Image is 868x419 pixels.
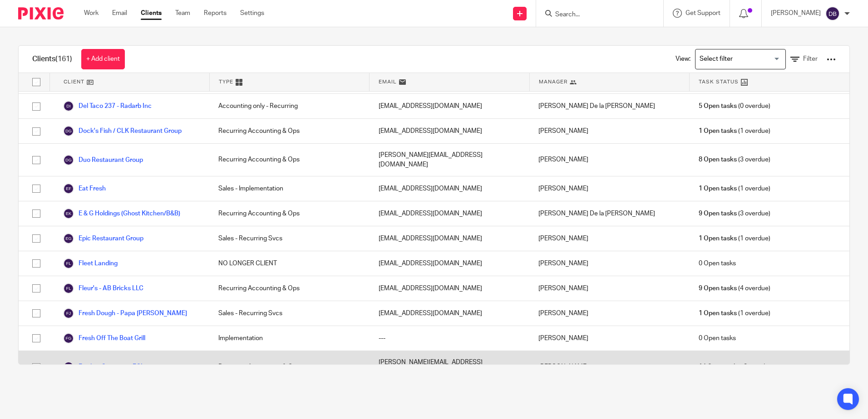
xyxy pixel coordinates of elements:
[63,126,74,136] img: svg%3E
[240,9,264,18] a: Settings
[64,78,84,86] span: Client
[63,308,74,319] img: svg%3E
[379,78,397,86] span: Email
[63,126,182,136] a: Dock's Fish / CLK Restaurant Group
[699,127,770,136] span: (1 overdue)
[175,9,190,18] a: Team
[209,226,369,251] div: Sales - Recurring Svcs
[370,201,529,226] div: [EMAIL_ADDRESS][DOMAIN_NAME]
[529,176,689,201] div: [PERSON_NAME]
[63,283,74,294] img: svg%3E
[699,102,770,111] span: (0 overdue)
[370,94,529,118] div: [EMAIL_ADDRESS][DOMAIN_NAME]
[81,49,125,69] a: + Add client
[662,46,836,73] div: View:
[141,9,162,18] a: Clients
[63,361,74,372] img: svg%3E
[28,73,45,91] input: Select all
[63,208,180,219] a: E & G Holdings (Ghost Kitchen/B&B)
[370,276,529,301] div: [EMAIL_ADDRESS][DOMAIN_NAME]
[63,183,74,194] img: svg%3E
[55,55,72,63] span: (161)
[18,7,64,19] img: Pixie
[370,351,529,383] div: [PERSON_NAME][EMAIL_ADDRESS][DOMAIN_NAME]
[63,333,145,344] a: Fresh Off The Boat Grill
[209,301,369,326] div: Sales - Recurring Svcs
[699,309,737,318] span: 1 Open tasks
[63,155,143,166] a: Duo Restaurant Group
[803,56,818,62] span: Filter
[219,78,233,86] span: Type
[699,209,770,218] span: (3 overdue)
[209,94,369,118] div: Accounting only - Recurring
[699,234,770,243] span: (1 overdue)
[370,144,529,176] div: [PERSON_NAME][EMAIL_ADDRESS][DOMAIN_NAME]
[209,276,369,301] div: Recurring Accounting & Ops
[529,251,689,276] div: [PERSON_NAME]
[699,102,737,111] span: 5 Open tasks
[529,226,689,251] div: [PERSON_NAME]
[209,119,369,143] div: Recurring Accounting & Ops
[825,6,840,21] img: svg%3E
[699,78,739,86] span: Task Status
[370,301,529,326] div: [EMAIL_ADDRESS][DOMAIN_NAME]
[209,326,369,351] div: Implementation
[699,362,774,371] span: (8 overdue)
[529,201,689,226] div: [PERSON_NAME] De la [PERSON_NAME]
[209,251,369,276] div: NO LONGER CLIENT
[696,51,780,67] input: Search for option
[204,9,227,18] a: Reports
[699,155,770,164] span: (3 overdue)
[209,351,369,383] div: Recurring Accounting & Ops
[63,101,152,112] a: Del Taco 237 - Radarb Inc
[63,361,144,372] a: Further Concepts (FCI)
[63,308,187,319] a: Fresh Dough - Papa [PERSON_NAME]
[370,119,529,143] div: [EMAIL_ADDRESS][DOMAIN_NAME]
[63,183,106,194] a: Eat Fresh
[370,176,529,201] div: [EMAIL_ADDRESS][DOMAIN_NAME]
[209,144,369,176] div: Recurring Accounting & Ops
[699,284,770,293] span: (4 overdue)
[209,176,369,201] div: Sales - Implementation
[84,9,99,18] a: Work
[699,184,737,193] span: 1 Open tasks
[209,201,369,226] div: Recurring Accounting & Ops
[699,155,737,164] span: 8 Open tasks
[539,78,567,86] span: Manager
[370,251,529,276] div: [EMAIL_ADDRESS][DOMAIN_NAME]
[112,9,127,18] a: Email
[695,49,786,69] div: Search for option
[63,233,143,244] a: Epic Restaurant Group
[699,309,770,318] span: (1 overdue)
[529,276,689,301] div: [PERSON_NAME]
[529,326,689,351] div: [PERSON_NAME]
[699,259,736,268] span: 0 Open tasks
[529,351,689,383] div: [PERSON_NAME]
[63,258,74,269] img: svg%3E
[529,144,689,176] div: [PERSON_NAME]
[529,119,689,143] div: [PERSON_NAME]
[63,258,118,269] a: Fleet Landing
[63,101,74,112] img: svg%3E
[699,334,736,343] span: 0 Open tasks
[63,208,74,219] img: svg%3E
[529,94,689,118] div: [PERSON_NAME] De la [PERSON_NAME]
[699,284,737,293] span: 9 Open tasks
[370,226,529,251] div: [EMAIL_ADDRESS][DOMAIN_NAME]
[699,184,770,193] span: (1 overdue)
[529,301,689,326] div: [PERSON_NAME]
[63,233,74,244] img: svg%3E
[32,54,72,64] h1: Clients
[699,127,737,136] span: 1 Open tasks
[554,11,636,19] input: Search
[370,326,529,351] div: ---
[771,9,821,18] p: [PERSON_NAME]
[699,234,737,243] span: 1 Open tasks
[63,155,74,166] img: svg%3E
[699,362,740,371] span: 14 Open tasks
[699,209,737,218] span: 9 Open tasks
[63,333,74,344] img: svg%3E
[686,10,720,16] span: Get Support
[63,283,143,294] a: Fleur's - AB Bricks LLC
